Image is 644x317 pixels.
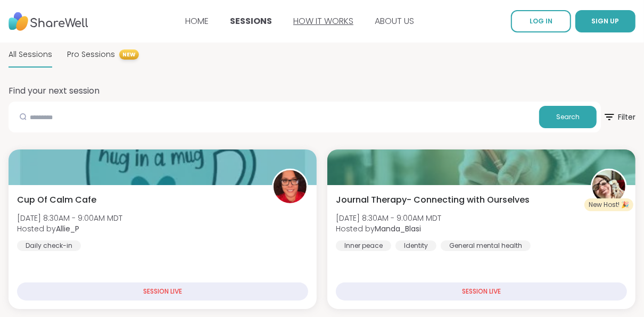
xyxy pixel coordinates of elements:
[119,49,139,60] span: NEW
[56,223,79,234] b: Allie_P
[274,170,307,203] img: Allie_P
[441,240,531,251] div: General mental health
[9,85,100,97] h2: Find your next session
[511,10,571,32] a: LOG IN
[230,15,272,27] a: SESSIONS
[539,106,597,128] button: Search
[17,240,81,251] div: Daily check-in
[336,194,530,206] span: Journal Therapy- Connecting with Ourselves
[17,223,122,234] span: Hosted by
[530,16,552,26] span: LOG IN
[556,112,580,122] span: Search
[603,102,635,132] button: Filter
[9,7,88,36] img: ShareWell Nav Logo
[67,49,115,60] span: Pro Sessions
[336,223,441,234] span: Hosted by
[9,49,52,60] span: All Sessions
[395,240,436,251] div: Identity
[592,170,625,203] img: Manda_Blasi
[336,282,627,301] div: SESSION LIVE
[336,240,391,251] div: Inner peace
[17,282,308,301] div: SESSION LIVE
[592,16,620,26] span: SIGN UP
[185,15,209,27] a: HOME
[575,10,635,32] button: SIGN UP
[336,213,441,223] span: [DATE] 8:30AM - 9:00AM MDT
[375,15,414,27] a: ABOUT US
[375,223,421,234] b: Manda_Blasi
[293,15,353,27] a: HOW IT WORKS
[17,194,96,206] span: Cup Of Calm Cafe
[17,213,122,223] span: [DATE] 8:30AM - 9:00AM MDT
[603,104,635,130] span: Filter
[584,198,633,211] div: New Host! 🎉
